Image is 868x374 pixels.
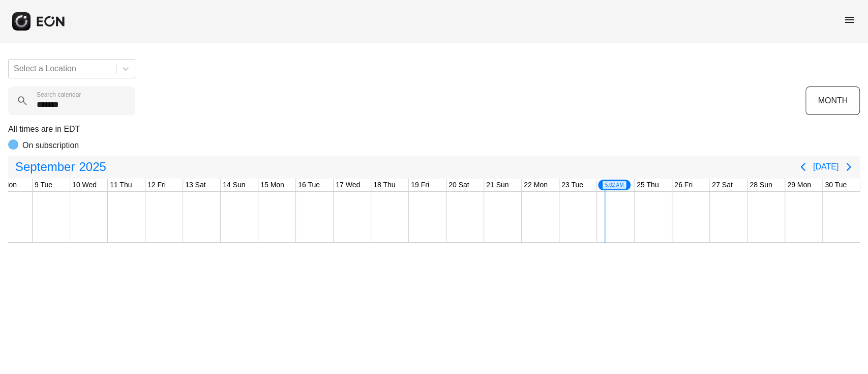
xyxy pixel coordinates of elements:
div: 24 Wed [597,179,632,191]
div: 26 Fri [672,179,695,191]
div: 29 Mon [785,179,813,191]
div: 28 Sun [747,179,774,191]
div: 18 Thu [371,179,397,191]
div: 22 Mon [522,179,550,191]
span: 2025 [77,157,108,177]
label: Search calendar [37,91,81,99]
div: 13 Sat [183,179,207,191]
div: 30 Tue [823,179,849,191]
div: 14 Sun [221,179,247,191]
div: 16 Tue [296,179,322,191]
span: September [13,157,77,177]
div: 12 Fri [145,179,168,191]
div: 19 Fri [409,179,431,191]
button: [DATE] [813,158,839,176]
div: 23 Tue [559,179,585,191]
button: MONTH [805,87,860,115]
div: 21 Sun [484,179,511,191]
div: 11 Thu [108,179,134,191]
div: 25 Thu [635,179,661,191]
div: 10 Wed [70,179,99,191]
div: 27 Sat [710,179,734,191]
div: 15 Mon [258,179,286,191]
button: Next page [839,157,859,177]
button: Previous page [793,157,813,177]
div: 17 Wed [334,179,362,191]
div: 20 Sat [446,179,471,191]
p: On subscription [22,139,79,152]
div: 9 Tue [33,179,54,191]
p: All times are in EDT [8,123,860,135]
button: September2025 [9,157,112,177]
span: menu [844,14,856,26]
